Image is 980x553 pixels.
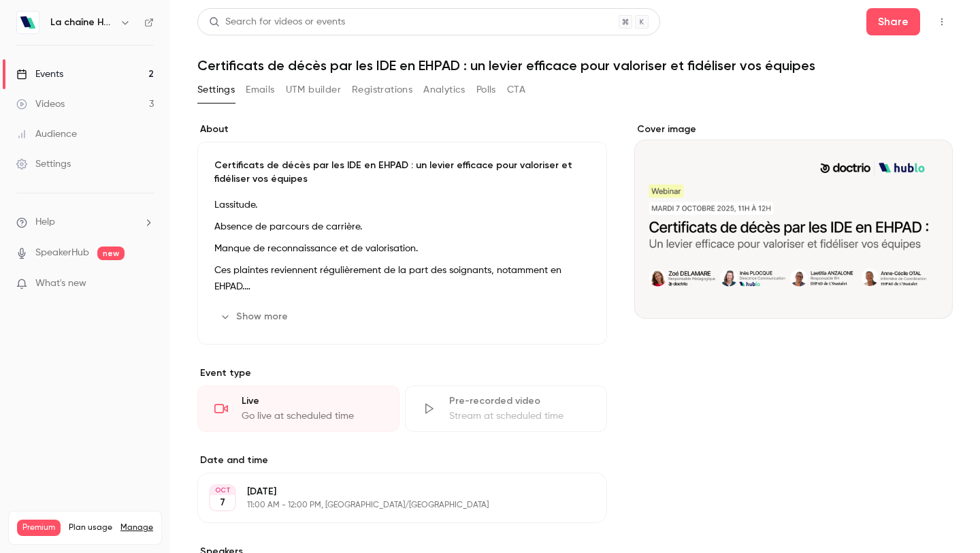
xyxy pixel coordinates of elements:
[120,522,153,533] a: Manage
[17,12,39,33] img: La chaîne Hublo
[449,394,590,408] div: Pre-recorded video
[220,496,225,509] p: 7
[197,454,607,467] label: Date and time
[352,79,412,101] button: Registrations
[197,79,235,101] button: Settings
[214,306,296,328] button: Show more
[247,500,535,511] p: 11:00 AM - 12:00 PM, [GEOGRAPHIC_DATA]/[GEOGRAPHIC_DATA]
[137,278,154,290] iframe: Noticeable Trigger
[242,394,382,408] div: Live
[16,97,65,111] div: Videos
[35,215,55,230] span: Help
[69,522,112,533] span: Plan usage
[634,123,953,136] label: Cover image
[214,219,590,235] p: Absence de parcours de carrière.
[197,385,399,432] div: LiveGo live at scheduled time
[507,79,525,101] button: CTA
[476,79,496,101] button: Polls
[35,246,89,260] a: SpeakerHub
[634,123,953,319] section: Cover image
[209,15,345,29] div: Search for videos or events
[214,262,590,295] p: Ces plaintes reviennent régulièrement de la part des soignants, notamment en EHPAD.
[16,67,63,81] div: Events
[17,520,61,536] span: Premium
[16,127,77,141] div: Audience
[50,16,114,29] h6: La chaîne Hublo
[197,57,953,74] h1: Certificats de décès par les IDE en EHPAD : un levier efficace pour valoriser et fidéliser vos éq...
[197,123,607,136] label: About
[214,197,590,213] p: Lassitude.
[97,247,125,260] span: new
[247,485,535,499] p: [DATE]
[449,409,590,423] div: Stream at scheduled time
[214,240,590,257] p: Manque de reconnaissance et de valorisation.
[286,79,341,101] button: UTM builder
[210,486,235,495] div: OCT
[16,157,71,171] div: Settings
[214,159,590,186] p: Certificats de décès par les IDE en EHPAD : un levier efficace pour valoriser et fidéliser vos éq...
[866,8,920,35] button: Share
[423,79,465,101] button: Analytics
[405,385,607,432] div: Pre-recorded videoStream at scheduled time
[16,215,154,230] li: help-dropdown-opener
[197,366,607,380] p: Event type
[35,276,86,291] span: What's new
[246,79,274,101] button: Emails
[242,409,382,423] div: Go live at scheduled time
